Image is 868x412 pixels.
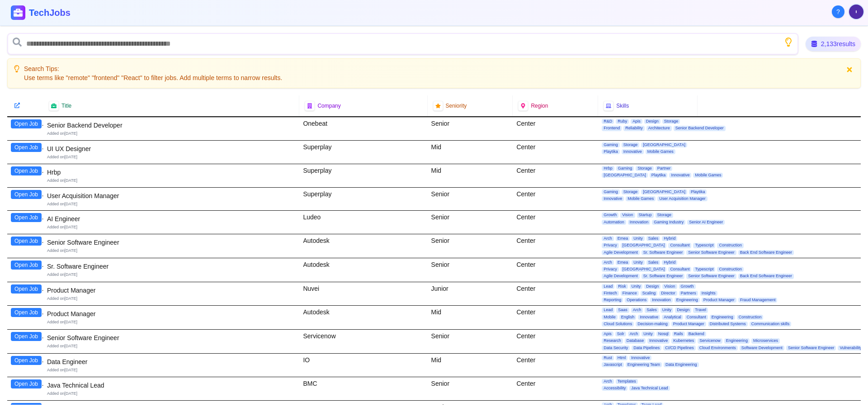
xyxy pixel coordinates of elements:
span: Unity [632,236,645,241]
span: Design [644,119,660,124]
div: Added on [DATE] [47,178,296,184]
span: Back End Software Engineer [738,274,794,279]
div: Added on [DATE] [47,224,296,230]
span: Apis [631,119,642,124]
span: Emea [616,236,630,241]
span: Engineering Team [626,362,662,367]
span: Sr. Software Engineer [642,250,685,255]
span: Playtika [689,189,707,194]
span: Software Development [740,346,784,350]
span: Innovation [628,220,651,225]
span: Agile Development [602,274,640,279]
span: Servicenow [698,338,722,343]
span: Sales [646,260,660,265]
span: Insights [700,291,717,296]
span: Communication skills [750,322,792,327]
div: Sr. Software Engineer [47,262,296,271]
span: Gaming [602,142,620,147]
span: Gaming Industry [652,220,685,225]
div: Center [513,354,598,377]
button: About Techjobs [832,5,844,18]
span: Storage [636,166,654,171]
div: Senior [428,258,513,282]
span: Partner [656,166,673,171]
span: Research [602,338,623,343]
h1: TechJobs [29,6,175,19]
span: Nosql [656,331,670,336]
div: Product Manager [47,309,296,318]
span: Backend [687,331,706,336]
div: IO [299,354,427,377]
span: Emea [616,260,630,265]
div: Added on [DATE] [47,367,296,373]
span: Unity [642,331,655,336]
button: Show search tips [784,38,793,47]
span: Arch [602,236,614,241]
span: Finance [621,291,639,296]
span: Innovative [629,355,651,360]
div: Center [513,258,598,282]
span: Seniority [446,102,467,109]
span: Playtika [650,173,668,178]
div: Superplay [299,188,427,211]
button: Open Job [11,119,42,128]
span: Consultant [668,267,691,272]
button: Open Job [11,143,42,152]
span: Innovative [602,196,624,201]
span: Senior AI Engineer [687,220,725,225]
span: Apis [602,331,613,336]
div: Senior Software Engineer [47,238,296,247]
span: Hybrid [662,236,677,241]
span: Scaling [641,291,658,296]
span: Lead [602,308,614,313]
span: Architecture [646,126,672,131]
div: Superplay [299,164,427,187]
div: Added on [DATE] [47,248,296,254]
span: Innovative [669,173,691,178]
span: Templates [616,403,638,407]
span: Sr. Software Engineer [642,274,685,279]
span: Unity [630,284,643,289]
span: Innovative [638,315,660,320]
span: Typescript [693,243,715,248]
span: Team Lead [640,403,664,407]
div: Added on [DATE] [47,343,296,349]
span: R&D [602,119,614,124]
span: Templates [616,379,638,384]
div: 2,133 results [806,37,861,51]
div: Product Manager [47,286,296,295]
div: Center [513,330,598,353]
button: Open Job [11,190,42,199]
span: Mobile Games [626,196,656,201]
span: Storage [622,142,640,147]
button: User menu [848,4,864,20]
span: Storage [622,189,640,194]
span: Java Technical Lead [629,386,670,391]
div: Senior [428,234,513,258]
span: English [619,315,637,320]
div: Center [513,117,598,140]
span: Data Security [602,346,630,350]
div: Center [513,141,598,164]
span: User Acquisition Manager [657,196,708,201]
span: Growth [602,213,618,218]
button: Open Job [11,237,42,246]
span: Engineering [675,298,700,303]
span: Privacy [602,267,619,272]
div: Center [513,306,598,329]
div: Mid [428,164,513,187]
span: Consultant [685,315,708,320]
div: Onebeat [299,117,427,140]
span: Data Engineering [664,362,699,367]
span: Cloud Environments [698,346,738,350]
div: Ludeo [299,211,427,234]
span: Risk [616,284,628,289]
button: Open Job [11,332,42,341]
div: Nuvei [299,282,427,306]
div: Java Technical Lead [47,381,296,390]
span: Automation [602,220,626,225]
span: Sales [646,236,660,241]
span: [GEOGRAPHIC_DATA] [641,142,687,147]
img: User avatar [849,5,863,19]
span: [GEOGRAPHIC_DATA] [602,173,648,178]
